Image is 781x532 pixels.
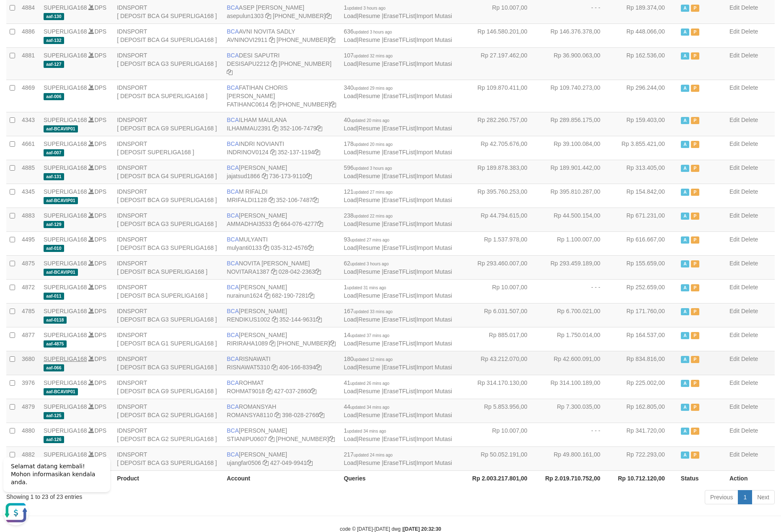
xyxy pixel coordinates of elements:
a: Import Mutasi [416,36,452,43]
a: Load [344,459,357,466]
td: Rp 395.810.287,00 [540,184,613,208]
td: DPS [40,112,114,136]
a: EraseTFList [383,173,415,179]
a: Copy ROMANSYA8110 to clipboard [274,412,280,418]
a: Import Mutasi [416,197,452,203]
a: Import Mutasi [416,316,452,323]
span: BCA [227,140,239,147]
span: aaf-007 [44,149,64,156]
a: Resume [358,36,380,43]
td: FATIHAN CHORIS [PERSON_NAME] [PHONE_NUMBER] [223,80,340,112]
a: DESISAPU2212 [227,60,269,67]
a: Copy STIANIPU0607 to clipboard [269,436,274,442]
span: Active [681,52,689,60]
a: Delete [741,28,758,35]
span: | | | [344,164,452,179]
a: EraseTFList [383,244,415,251]
a: Copy nurainun1624 to clipboard [264,292,270,299]
span: Paused [691,141,699,148]
a: Load [344,436,357,442]
span: | | | [344,117,452,132]
span: aaf-BCAVIP01 [44,125,78,132]
td: Rp 109.740.273,00 [540,80,613,112]
a: MRIFALDI1128 [227,197,267,203]
a: SUPERLIGA168 [44,164,87,171]
a: Copy 0280422363 to clipboard [315,268,321,275]
a: Import Mutasi [416,244,452,251]
span: | | | [344,4,452,19]
a: EraseTFList [383,221,415,227]
span: updated 20 mins ago [354,142,393,147]
span: updated 3 hours ago [354,166,392,171]
a: SUPERLIGA168 [44,308,87,314]
a: Copy 4270499941 to clipboard [307,459,313,466]
td: Rp 159.403,00 [613,112,678,136]
td: AVNI NOVITA SADLY [PHONE_NUMBER] [223,23,340,47]
td: DPS [40,80,114,112]
span: updated 3 hours ago [347,6,385,10]
td: Rp 289.856.175,00 [540,112,613,136]
a: Edit [729,28,740,35]
a: Import Mutasi [416,221,452,227]
a: Copy 4062280135 to clipboard [329,36,335,43]
td: IDNSPORT [ DEPOSIT BCA G9 SUPERLIGA168 ] [114,184,223,208]
a: Resume [358,459,380,466]
a: EraseTFList [383,388,415,394]
span: Active [681,5,689,12]
a: Copy 4062280194 to clipboard [329,436,335,442]
a: Load [344,268,357,275]
a: Delete [741,379,758,386]
a: Resume [358,268,380,275]
a: Delete [741,117,758,123]
a: Resume [358,436,380,442]
td: INDRI NOVIANTI 352-137-1194 [223,136,340,160]
a: SUPERLIGA168 [44,188,87,195]
a: SUPERLIGA168 [44,140,87,147]
a: SUPERLIGA168 [44,379,87,386]
td: Rp 146.580.201,00 [467,23,540,47]
span: Active [681,141,689,148]
a: SUPERLIGA168 [44,4,87,11]
a: Load [344,60,357,67]
a: Delete [741,427,758,434]
span: aaf-132 [44,37,64,44]
a: SUPERLIGA168 [44,28,87,35]
a: ROHMAT9018 [227,388,265,394]
a: Edit [729,308,740,314]
a: Copy 0353124576 to clipboard [308,244,313,251]
a: Delete [741,260,758,267]
a: Import Mutasi [416,173,452,179]
span: updated 29 mins ago [354,86,393,91]
a: Copy AVNINOVI2911 to clipboard [269,36,275,43]
a: Edit [729,164,740,171]
a: Copy ujangfar0506 to clipboard [263,459,269,466]
a: Copy DESISAPU2212 to clipboard [271,60,277,67]
a: STIANIPU0607 [227,436,267,442]
a: Copy 7361739110 to clipboard [306,173,312,179]
a: Next [752,490,775,504]
a: EraseTFList [383,340,415,347]
a: Edit [729,427,740,434]
span: aaf-130 [44,13,64,20]
td: 4886 [18,23,40,47]
a: Delete [741,188,758,195]
a: Copy jajatsud1866 to clipboard [262,173,268,179]
span: 340 [344,84,393,91]
a: Copy 4062281611 to clipboard [330,340,336,347]
a: EraseTFList [383,412,415,418]
a: NOVITARA1387 [227,268,269,275]
a: Edit [729,403,740,410]
a: Copy 4270372860 to clipboard [310,388,316,394]
a: SUPERLIGA168 [44,284,87,291]
span: updated 32 mins ago [354,54,393,58]
a: Copy 3521371194 to clipboard [314,149,320,156]
a: Load [344,388,357,394]
a: Copy RISNAWAT5310 to clipboard [272,364,277,371]
a: nurainun1624 [227,292,263,299]
a: Copy asepulun1303 to clipboard [265,13,271,19]
span: BCA [227,84,239,91]
a: AMMADHAI3533 [227,221,272,227]
span: aaf-131 [44,173,64,180]
a: EraseTFList [383,364,415,371]
a: Load [344,316,357,323]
